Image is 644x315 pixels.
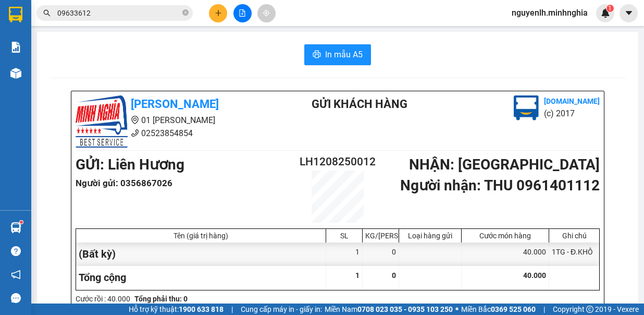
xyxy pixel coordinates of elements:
b: Người nhận : THU 0961401112 [400,177,600,194]
span: 40.000 [523,271,546,280]
li: 01 [PERSON_NAME] [76,114,269,127]
span: ⚪️ [455,307,459,311]
span: Tổng cộng [79,271,126,284]
div: (Bất kỳ) [76,243,326,266]
span: question-circle [11,246,21,256]
img: warehouse-icon [10,222,21,233]
sup: 1 [606,5,614,12]
li: (c) 2017 [544,107,600,120]
span: 1 [355,271,360,280]
div: Ghi chú [552,232,597,240]
b: Người gửi : 0356867026 [76,178,172,188]
span: Cung cấp máy in - giấy in: [241,304,322,315]
span: | [231,304,233,315]
span: caret-down [624,8,634,18]
div: Tên (giá trị hàng) [79,232,323,240]
img: logo.jpg [76,95,128,148]
span: nguyenlh.minhnghia [503,6,596,19]
span: printer [313,50,321,60]
li: 02523854854 [76,127,269,140]
span: 1 [608,5,612,12]
span: copyright [586,306,593,313]
span: phone [131,129,139,137]
span: search [43,9,51,17]
span: close-circle [182,9,189,16]
span: environment [131,116,139,124]
strong: 1900 633 818 [179,305,224,313]
b: [PERSON_NAME] [131,98,219,111]
span: close-circle [182,8,189,18]
h2: LH1208250012 [294,153,381,171]
span: 0 [392,271,396,280]
sup: 1 [20,221,23,224]
div: Loại hàng gửi [402,232,459,240]
span: notification [11,270,21,280]
div: SL [329,232,360,240]
button: aim [257,4,276,22]
span: plus [215,9,222,17]
b: NHẬN : [GEOGRAPHIC_DATA] [409,156,600,173]
button: caret-down [620,4,638,22]
b: Gửi khách hàng [312,98,407,111]
div: KG/[PERSON_NAME] [365,232,396,240]
span: Hỗ trợ kỹ thuật: [129,304,224,315]
div: Cước rồi : 40.000 [76,293,130,305]
span: aim [263,9,270,17]
img: warehouse-icon [10,68,21,79]
b: Tổng phải thu: 0 [134,295,188,303]
button: file-add [233,4,252,22]
img: icon-new-feature [601,8,610,18]
div: 1 [326,243,363,266]
span: In mẫu A5 [325,48,363,61]
div: Cước món hàng [464,232,546,240]
img: logo.jpg [514,95,539,120]
strong: 0708 023 035 - 0935 103 250 [357,305,453,313]
span: Miền Bắc [461,304,536,315]
span: | [543,304,545,315]
input: Tìm tên, số ĐT hoặc mã đơn [57,7,180,19]
img: logo-vxr [9,7,22,22]
img: solution-icon [10,42,21,53]
span: message [11,293,21,303]
b: [DOMAIN_NAME] [544,97,600,105]
button: plus [209,4,227,22]
div: 1TG - Đ.KHÔ [549,243,599,266]
div: 0 [363,243,399,266]
span: Miền Nam [325,304,453,315]
strong: 0369 525 060 [491,305,536,313]
b: GỬI : Liên Hương [76,156,184,173]
span: file-add [239,9,246,17]
div: 40.000 [462,243,549,266]
button: printerIn mẫu A5 [304,44,371,65]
